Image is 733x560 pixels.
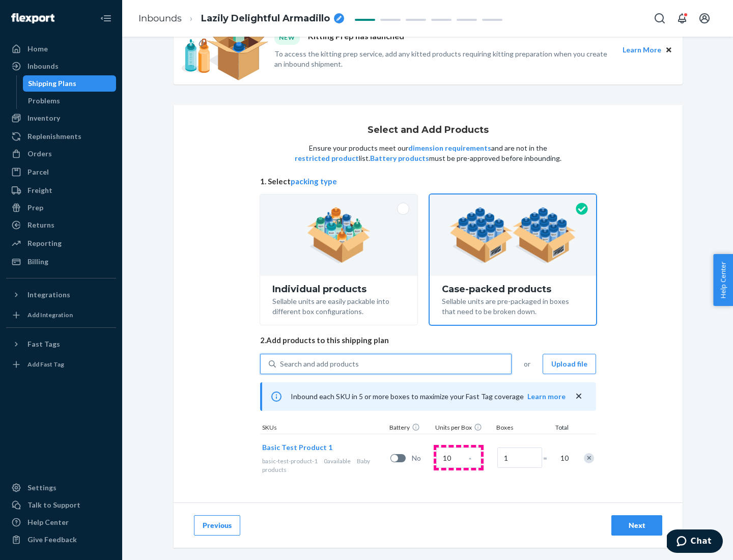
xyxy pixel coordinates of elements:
[672,8,692,29] button: Open notifications
[6,200,116,216] a: Prep
[543,354,596,374] button: Upload file
[6,336,116,352] button: Fast Tags
[291,176,337,187] button: packing type
[6,531,116,548] button: Give Feedback
[713,254,733,306] button: Help Center
[6,235,116,251] a: Reporting
[194,515,240,536] button: Previous
[442,284,584,294] div: Case-packed products
[27,238,62,248] div: Reporting
[433,423,494,434] div: Units per Box
[23,93,117,109] a: Problems
[494,423,545,434] div: Boxes
[274,49,613,69] p: To access the kitting prep service, add any kitted products requiring kitting preparation when yo...
[584,453,594,463] div: Remove Item
[27,131,81,142] div: Replenishments
[295,153,359,163] button: restricted product
[6,128,116,145] a: Replenishments
[6,497,116,513] button: Talk to Support
[27,311,73,319] div: Add Integration
[6,217,116,233] a: Returns
[260,382,596,411] div: Inbound each SKU in 5 or more boxes to maximize your Fast Tag coverage
[280,359,359,369] div: Search and add products
[6,514,116,530] a: Help Center
[27,44,48,54] div: Home
[272,294,405,317] div: Sellable units are easily packable into different box configurations.
[307,207,371,263] img: individual-pack.facf35554cb0f1810c75b2bd6df2d64e.png
[27,257,48,267] div: Billing
[27,517,69,527] div: Help Center
[524,359,530,369] span: or
[6,182,116,199] a: Freight
[27,290,70,300] div: Integrations
[27,185,52,195] div: Freight
[262,443,332,452] span: Basic Test Product 1
[436,447,481,468] input: Case Quantity
[28,96,60,106] div: Problems
[442,294,584,317] div: Sellable units are pre-packaged in boxes that need to be broken down.
[6,41,116,57] a: Home
[6,480,116,496] a: Settings
[27,500,80,510] div: Talk to Support
[527,391,566,402] button: Learn more
[23,75,117,92] a: Shipping Plans
[694,8,715,29] button: Open account menu
[27,339,60,349] div: Fast Tags
[368,125,489,135] h1: Select and Add Products
[6,287,116,303] button: Integrations
[545,423,571,434] div: Total
[308,31,404,44] p: Kitting Prep has launched
[650,8,670,29] button: Open Search Box
[408,143,491,153] button: dimension requirements
[558,453,569,463] span: 10
[27,220,54,230] div: Returns
[27,535,77,545] div: Give Feedback
[262,442,332,453] button: Basic Test Product 1
[412,453,432,463] span: No
[574,391,584,402] button: close
[497,447,542,468] input: Number of boxes
[138,13,182,24] a: Inbounds
[6,58,116,74] a: Inbounds
[27,483,57,493] div: Settings
[6,164,116,180] a: Parcel
[260,423,387,434] div: SKUs
[370,153,429,163] button: Battery products
[130,4,352,34] ol: breadcrumbs
[294,143,562,163] p: Ensure your products meet our and are not in the list. must be pre-approved before inbounding.
[27,149,52,159] div: Orders
[623,44,661,55] button: Learn More
[6,307,116,323] a: Add Integration
[260,335,596,346] span: 2. Add products to this shipping plan
[262,457,318,465] span: basic-test-product-1
[28,78,76,89] div: Shipping Plans
[449,207,576,263] img: case-pack.59cecea509d18c883b923b81aeac6d0b.png
[6,110,116,126] a: Inventory
[543,453,553,463] span: =
[324,457,351,465] span: 0 available
[27,113,60,123] div: Inventory
[96,8,116,29] button: Close Navigation
[274,31,300,44] div: NEW
[260,176,596,187] span: 1. Select
[201,12,330,25] span: Lazily Delightful Armadillo
[6,356,116,373] a: Add Fast Tag
[667,529,723,555] iframe: Opens a widget where you can chat to one of our agents
[27,360,64,369] div: Add Fast Tag
[387,423,433,434] div: Battery
[6,146,116,162] a: Orders
[620,520,654,530] div: Next
[272,284,405,294] div: Individual products
[27,61,59,71] div: Inbounds
[262,457,386,474] div: Baby products
[6,254,116,270] a: Billing
[11,13,54,23] img: Flexport logo
[663,44,674,55] button: Close
[611,515,662,536] button: Next
[27,203,43,213] div: Prep
[27,167,49,177] div: Parcel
